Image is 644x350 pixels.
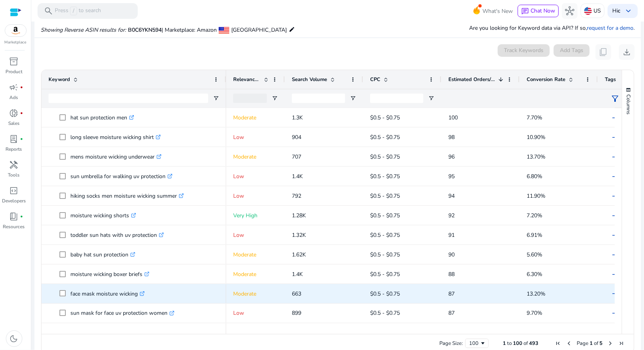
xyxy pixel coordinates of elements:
button: download [619,44,635,60]
p: US [594,4,601,18]
p: Resources [3,223,25,230]
span: $0.5 - $0.75 [370,153,400,161]
p: Sales [8,120,20,127]
p: long sleeve moisture wicking shirt [70,129,161,145]
span: 100 [513,340,522,347]
span: add [610,309,620,318]
div: Previous Page [566,340,572,346]
span: Relevance Score [233,76,261,83]
span: add [610,250,620,260]
span: 6.91% [527,231,542,239]
span: 87 [448,310,455,317]
span: add [610,270,620,279]
p: Low [233,227,278,243]
p: Tools [8,171,20,179]
span: 96 [448,153,455,161]
span: 663 [292,290,301,298]
span: add [610,172,620,181]
span: 1 [503,340,506,347]
span: of [594,340,598,347]
span: add [610,211,620,220]
p: Moderate [233,110,278,126]
span: Estimated Orders/Month [448,76,495,83]
span: [GEOGRAPHIC_DATA] [231,26,287,34]
img: amazon.svg [5,25,26,36]
p: Moderate [233,247,278,263]
span: donut_small [9,108,19,118]
span: 792 [292,192,301,200]
span: 98 [448,134,455,141]
span: 87 [448,290,455,298]
span: download [622,47,631,57]
span: 1.62K [292,251,306,258]
span: fiber_manual_record [20,215,23,218]
span: Tags [605,76,616,83]
span: 6.30% [527,271,542,278]
span: add [610,113,620,123]
span: CPC [370,76,380,83]
span: 5 [599,340,603,347]
span: $0.5 - $0.75 [370,231,400,239]
p: sun mask for face uv protection women [70,305,174,321]
p: Low [233,305,278,321]
span: Search Volume [292,76,327,83]
span: book_4 [9,212,19,221]
button: Open Filter Menu [272,95,278,101]
span: $0.5 - $0.75 [370,251,400,258]
span: 493 [529,340,538,347]
span: 707 [292,153,301,161]
span: chat [521,7,529,15]
span: campaign [9,83,19,92]
div: First Page [555,340,561,346]
b: c [618,7,621,14]
p: Reports [6,146,22,153]
span: of [523,340,528,347]
span: lab_profile [9,134,19,144]
span: 92 [448,212,455,219]
span: 94 [448,192,455,200]
p: Ads [10,94,18,101]
span: $0.5 - $0.75 [370,173,400,180]
span: 1.4K [292,271,303,278]
span: 13.20% [527,290,545,298]
p: Moderate [233,266,278,282]
div: Next Page [607,340,613,346]
span: Chat Now [531,7,555,14]
span: 5.60% [527,251,542,258]
span: Conversion Rate [527,76,565,83]
p: High [233,325,278,341]
span: $0.5 - $0.75 [370,290,400,298]
span: What's New [482,4,513,18]
p: hat sun protection men [70,110,134,126]
span: 11.90% [527,192,545,200]
span: search [44,6,53,16]
button: hub [562,3,577,19]
span: add [610,231,620,240]
span: inventory_2 [9,57,19,66]
div: 100 [469,340,480,347]
span: $0.5 - $0.75 [370,114,400,121]
span: 6.80% [527,173,542,180]
p: Very High [233,207,278,224]
button: Open Filter Menu [428,95,434,101]
p: Press to search [55,7,101,15]
span: 9.70% [527,310,542,317]
span: filter_alt [610,94,620,103]
mat-icon: edit [289,25,295,34]
span: 95 [448,173,455,180]
p: Moderate [233,149,278,165]
span: Page [577,340,588,347]
button: Open Filter Menu [213,95,219,101]
div: Last Page [618,340,624,346]
span: 1.4K [292,173,303,180]
span: add [610,152,620,162]
span: 899 [292,310,301,317]
span: 1 [590,340,593,347]
p: hiking socks men moisture wicking summer [70,188,184,204]
span: 10.90% [527,134,545,141]
p: moisture wicking boxer briefs [70,266,149,282]
input: Search Volume Filter Input [292,94,345,103]
p: Marketplace [5,40,27,45]
span: 904 [292,134,301,141]
p: mens moisture wicking underwear [70,149,162,165]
